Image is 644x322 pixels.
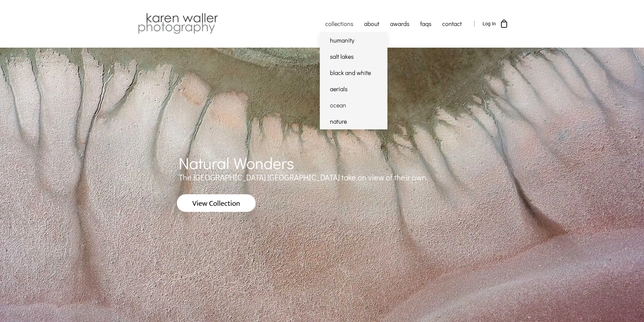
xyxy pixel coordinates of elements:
[385,15,415,32] a: awards
[136,12,220,35] img: Karen Waller Photography
[415,15,437,32] a: faqs
[320,113,387,129] a: nature
[320,32,387,48] a: humanity
[437,15,467,32] a: contact
[320,81,387,97] a: aerials
[177,194,256,212] img: View Collection
[320,65,387,81] a: black and white
[178,152,294,173] span: Natural Wonders
[483,21,496,26] span: Log In
[359,15,385,32] a: about
[320,48,387,65] a: salt lakes
[320,15,359,32] a: collections
[320,97,387,113] a: ocean
[178,172,428,182] span: The [GEOGRAPHIC_DATA] [GEOGRAPHIC_DATA] take on view of their own.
